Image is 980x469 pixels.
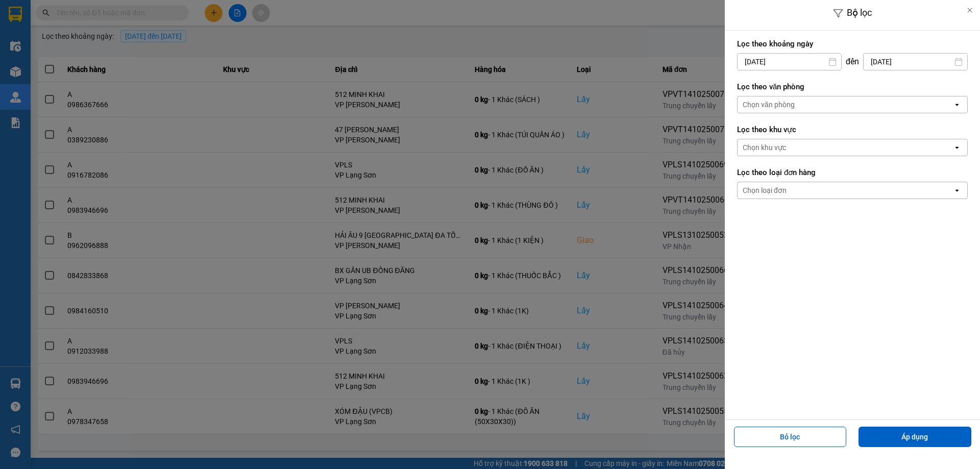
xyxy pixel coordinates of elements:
[738,54,841,70] input: Select a date.
[859,427,971,447] button: Áp dụng
[842,57,863,67] div: đến
[737,125,968,135] label: Lọc theo khu vực
[864,54,967,70] input: Select a date.
[953,101,961,109] svg: open
[737,82,968,92] label: Lọc theo văn phòng
[737,39,968,49] label: Lọc theo khoảng ngày
[743,100,795,110] div: Chọn văn phòng
[737,167,968,178] label: Lọc theo loại đơn hàng
[847,7,872,18] span: Bộ lọc
[743,185,787,195] div: Chọn loại đơn
[743,142,786,153] div: Chọn khu vực
[953,186,961,194] svg: open
[734,427,847,447] button: Bỏ lọc
[953,143,961,152] svg: open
